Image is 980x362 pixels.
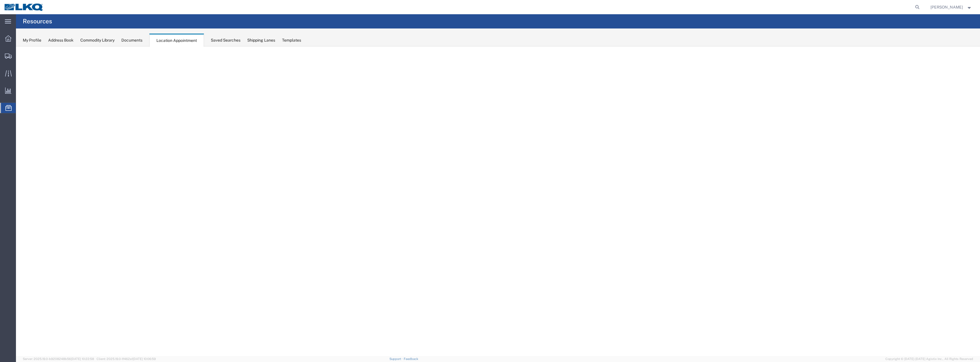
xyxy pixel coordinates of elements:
img: logo [4,3,44,11]
span: [DATE] 10:06:59 [133,357,156,361]
span: Client: 2025.19.0-1f462a1 [97,357,156,361]
iframe: FS Legacy Container [16,46,980,356]
div: Commodity Library [80,37,115,43]
div: Templates [282,37,301,43]
div: Shipping Lanes [247,37,275,43]
h4: Resources [23,14,52,28]
a: Support [389,357,404,361]
a: Feedback [404,357,418,361]
span: Server: 2025.19.0-b9208248b56 [23,357,94,361]
span: [DATE] 10:22:58 [71,357,94,361]
div: My Profile [23,37,41,43]
div: Location Appointment [149,34,204,47]
div: Saved Searches [211,37,240,43]
button: [PERSON_NAME] [930,4,972,11]
div: Address Book [48,37,73,43]
span: Copyright © [DATE]-[DATE] Agistix Inc., All Rights Reserved [885,357,973,361]
div: Documents [121,37,142,43]
span: Christopher Reynolds [930,4,963,10]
